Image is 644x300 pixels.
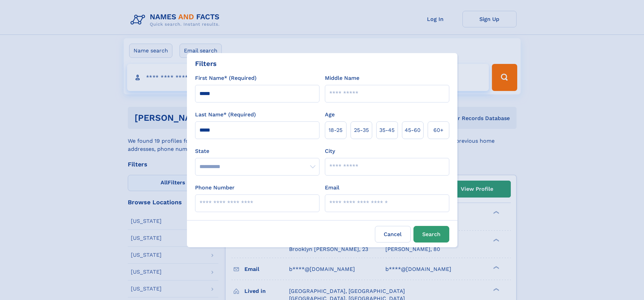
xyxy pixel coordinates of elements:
[195,147,319,155] label: State
[325,74,359,82] label: Middle Name
[379,126,395,134] span: 35‑45
[195,184,235,192] label: Phone Number
[375,226,411,243] label: Cancel
[433,126,444,134] span: 60+
[195,59,217,69] div: Filters
[195,74,257,82] label: First Name* (Required)
[413,226,449,243] button: Search
[195,111,256,119] label: Last Name* (Required)
[325,147,335,155] label: City
[325,111,335,119] label: Age
[354,126,369,134] span: 25‑35
[329,126,342,134] span: 18‑25
[325,184,339,192] label: Email
[405,126,421,134] span: 45‑60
